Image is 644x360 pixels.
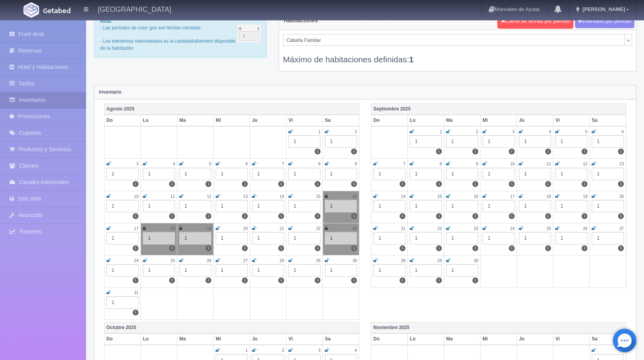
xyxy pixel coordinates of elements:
[545,181,551,187] label: 1
[472,213,478,219] label: 1
[446,135,478,148] div: 1
[545,213,551,219] label: 1
[133,309,139,315] label: 1
[472,181,478,187] label: 1
[510,194,514,199] small: 17
[509,213,514,219] label: 1
[512,130,514,134] small: 3
[480,333,517,345] th: Mi
[104,322,359,334] th: Octubre 2025
[280,259,284,263] small: 28
[325,168,357,180] div: 1
[179,200,211,212] div: 1
[581,148,587,154] label: 1
[325,232,357,244] div: 1
[547,194,551,199] small: 18
[205,245,211,251] label: 1
[403,162,405,166] small: 7
[351,181,357,187] label: 1
[278,245,284,251] label: 1
[134,226,139,231] small: 17
[315,277,320,283] label: 1
[519,232,551,244] div: 1
[476,162,478,166] small: 9
[436,213,442,219] label: 1
[555,200,587,212] div: 1
[446,200,478,212] div: 1
[410,232,442,244] div: 1
[519,135,551,148] div: 1
[555,232,587,244] div: 1
[472,148,478,154] label: 1
[250,333,286,345] th: Ju
[325,264,357,277] div: 1
[288,264,320,277] div: 1
[545,245,551,251] label: 1
[169,181,175,187] label: 1
[169,213,175,219] label: 1
[439,162,442,166] small: 8
[237,25,261,42] img: cutoff.png
[242,245,248,251] label: 1
[353,226,357,231] small: 23
[171,226,175,231] small: 18
[353,259,357,263] small: 30
[143,200,175,212] div: 1
[133,213,139,219] label: 1
[286,34,621,46] span: Cabaña Familiar
[242,181,248,187] label: 1
[592,135,624,148] div: 1
[401,226,405,231] small: 21
[315,213,320,219] label: 1
[179,264,211,277] div: 1
[410,168,442,180] div: 1
[177,333,214,345] th: Ma
[408,115,444,126] th: Lu
[373,264,405,277] div: 1
[619,194,624,199] small: 20
[318,162,320,166] small: 8
[205,277,211,283] label: 1
[315,148,320,154] label: 1
[410,264,442,277] div: 1
[354,130,357,134] small: 2
[100,18,112,24] b: Nota:
[474,259,478,263] small: 30
[510,162,514,166] small: 10
[476,130,478,134] small: 2
[323,115,359,126] th: Sa
[618,245,624,251] label: 1
[474,194,478,199] small: 16
[436,277,442,283] label: 1
[621,130,624,134] small: 6
[399,245,405,251] label: 1
[282,348,284,353] small: 2
[436,245,442,251] label: 1
[143,232,175,244] div: 1
[252,200,284,212] div: 1
[250,115,286,126] th: Ju
[581,213,587,219] label: 1
[288,135,320,148] div: 1
[482,135,514,148] div: 1
[141,333,177,345] th: Lu
[351,213,357,219] label: 1
[214,333,250,345] th: Mi
[242,213,248,219] label: 1
[371,103,626,115] th: Septiembre 2025
[437,226,442,231] small: 22
[133,245,139,251] label: 1
[106,296,139,309] div: 1
[618,148,624,154] label: 1
[104,115,141,126] th: Do
[371,333,408,345] th: Do
[104,103,359,115] th: Agosto 2025
[325,135,357,148] div: 1
[482,168,514,180] div: 1
[98,4,171,14] h4: [GEOGRAPHIC_DATA]
[143,168,175,180] div: 1
[280,226,284,231] small: 21
[549,130,551,134] small: 4
[316,259,320,263] small: 29
[618,181,624,187] label: 1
